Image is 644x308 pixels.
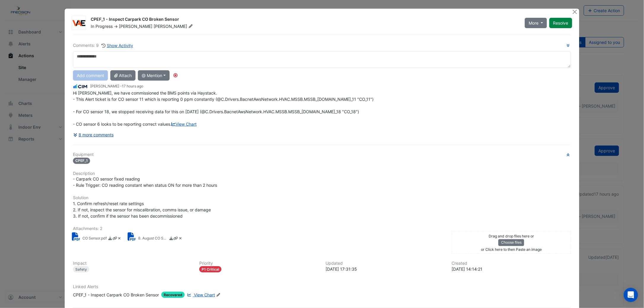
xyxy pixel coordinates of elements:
img: VAE Group [72,20,86,26]
a: Copy link to clipboard [173,236,178,242]
small: CO Sensor.pdf [82,236,107,242]
span: - Carpark CO sensor fixed reading - Rule Trigger: CO reading constant when status ON for more tha... [73,176,217,188]
span: View Chart [194,292,215,297]
div: CPEF_1 - Inspect Carpark CO Broken Sensor [91,16,518,23]
button: Attach [110,70,136,81]
button: More [525,18,547,28]
h6: Linked Alerts [73,284,571,289]
a: Copy link to clipboard [113,236,117,242]
h6: Description [73,171,571,176]
div: [DATE] 14:14:21 [452,266,571,272]
span: CPEF_1 [73,158,90,164]
button: @ Mention [138,70,170,81]
span: In Progress [91,24,113,29]
div: CPEF_1 - Inspect Carpark CO Broken Sensor [73,292,159,298]
button: Close [572,9,578,15]
a: View Chart [186,292,215,298]
button: Resolve [549,18,572,28]
span: Recovered [161,292,185,298]
span: More [529,20,538,26]
span: [PERSON_NAME] [154,23,194,29]
h6: Updated [326,261,445,266]
small: or Click here to then Paste an image [481,247,542,252]
span: Hi [PERSON_NAME], we have commissioned the BMS points via Haystack. - This Alert ticket is for CO... [73,90,374,127]
div: P1 Critical [199,266,221,272]
a: Delete [178,236,183,242]
small: [PERSON_NAME] - [90,84,143,89]
div: [DATE] 17:31:35 [326,266,445,272]
small: 8. August CO Service AEGIS.pdf [138,236,168,242]
div: Safety [73,266,89,272]
div: Comments: 9 [73,42,133,49]
h6: Priority [199,261,318,266]
h6: Attachments: 2 [73,226,571,231]
fa-icon: Edit Linked Alerts [216,293,221,297]
small: Drag and drop files here or [489,234,534,238]
span: [PERSON_NAME] [119,24,152,29]
div: Open Intercom Messenger [624,288,638,302]
a: Delete [117,236,122,242]
h6: Created [452,261,571,266]
div: Tooltip anchor [173,73,178,78]
span: -> [114,24,118,29]
img: CIM [73,83,88,90]
a: Download [169,236,173,242]
h6: Equipment [73,152,571,157]
h6: Solution [73,195,571,200]
button: Show Activity [101,42,133,49]
h6: Impact [73,261,192,266]
span: 1. Confirm refresh/reset rate settings 2. If not, inspect the sensor for miscalibration, comms is... [73,201,211,218]
button: 8 more comments [73,130,114,140]
span: 2025-09-02 17:31:35 [122,84,143,88]
a: Download [108,236,112,242]
a: View Chart [171,122,197,127]
button: Choose files [498,239,524,246]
